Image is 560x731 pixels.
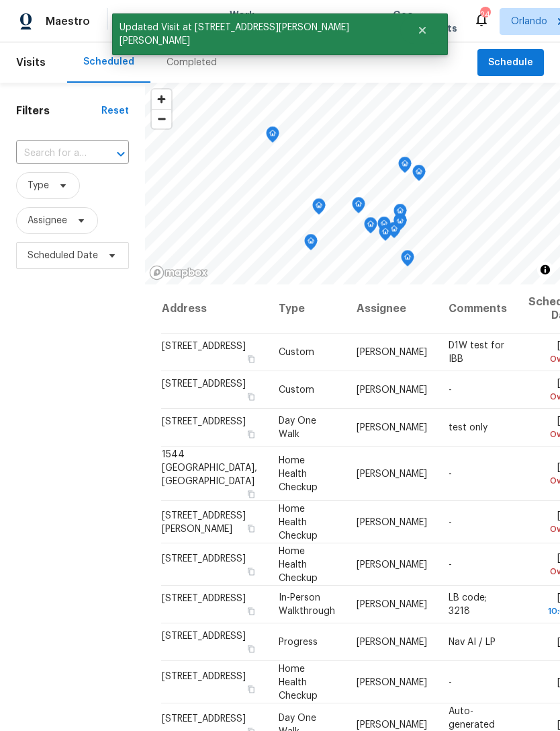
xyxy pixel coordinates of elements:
span: [STREET_ADDRESS] [162,553,246,563]
span: [PERSON_NAME] [357,600,427,609]
button: Open [111,145,130,163]
span: Visits [16,48,46,77]
button: Close [400,17,445,44]
div: 24 [480,8,489,22]
div: Reset [101,104,129,118]
span: - [449,385,452,395]
span: - [449,517,452,527]
button: Toggle attribution [537,262,553,278]
span: Home Health Checkup [279,504,318,540]
th: Comments [438,284,518,334]
span: [STREET_ADDRESS] [162,342,246,351]
input: Search for an address... [16,143,91,164]
span: [PERSON_NAME] [357,677,427,687]
span: Progress [279,638,318,647]
span: - [449,560,452,569]
div: Completed [167,56,217,69]
button: Copy Address [245,391,257,403]
div: Map marker [352,197,365,218]
button: Zoom in [152,89,171,109]
h1: Filters [16,104,101,118]
span: [STREET_ADDRESS] [162,594,246,603]
span: [PERSON_NAME] [357,720,427,729]
div: Map marker [393,204,407,225]
span: [STREET_ADDRESS][PERSON_NAME] [162,510,246,533]
span: [STREET_ADDRESS] [162,631,246,641]
span: Orlando [511,15,547,28]
span: LB code; 3218 [449,593,487,616]
span: Nav AI / LP [449,638,496,647]
div: Map marker [412,165,426,186]
th: Address [161,284,268,334]
button: Zoom out [152,109,171,128]
span: Day One Walk [279,416,316,439]
span: test only [449,423,487,432]
div: Map marker [379,225,392,245]
span: [PERSON_NAME] [357,560,427,569]
span: [PERSON_NAME] [357,517,427,527]
div: Map marker [401,250,414,271]
button: Copy Address [245,353,257,365]
span: Type [28,179,49,192]
button: Copy Address [245,428,257,440]
span: Home Health Checkup [279,546,318,582]
span: [PERSON_NAME] [357,638,427,647]
span: Custom [279,385,314,395]
span: Schedule [488,54,533,71]
div: Map marker [304,234,318,255]
span: In-Person Walkthrough [279,593,335,616]
span: - [449,677,452,687]
span: Zoom out [152,110,171,128]
span: Scheduled Date [28,249,98,262]
button: Copy Address [245,643,257,655]
span: [STREET_ADDRESS] [162,714,246,723]
span: Assignee [28,214,67,227]
div: Scheduled [83,55,134,69]
div: Map marker [377,217,391,237]
span: Geo Assignments [393,8,457,35]
a: Mapbox homepage [149,265,208,280]
span: [PERSON_NAME] [357,385,427,395]
span: D1W test for IBB [449,341,504,364]
span: [PERSON_NAME] [357,469,427,478]
div: Map marker [266,126,279,147]
th: Assignee [346,284,438,334]
span: Home Health Checkup [279,455,318,492]
span: Work Orders [230,8,264,35]
button: Copy Address [245,522,257,534]
span: Updated Visit at [STREET_ADDRESS][PERSON_NAME][PERSON_NAME] [112,13,400,55]
span: [PERSON_NAME] [357,423,427,432]
div: Map marker [312,198,326,219]
span: [STREET_ADDRESS] [162,379,246,389]
button: Schedule [477,49,544,77]
th: Type [268,284,346,334]
span: - [449,469,452,478]
span: [STREET_ADDRESS] [162,417,246,426]
span: Custom [279,348,314,357]
span: Toggle attribution [541,262,549,277]
div: Map marker [387,222,401,243]
button: Copy Address [245,565,257,577]
button: Copy Address [245,683,257,695]
span: Home Health Checkup [279,664,318,700]
button: Copy Address [245,605,257,617]
span: 1544 [GEOGRAPHIC_DATA], [GEOGRAPHIC_DATA] [162,449,257,486]
button: Copy Address [245,488,257,500]
span: Maestro [46,15,90,28]
span: [STREET_ADDRESS] [162,671,246,681]
div: Map marker [364,217,377,238]
div: Map marker [398,157,412,178]
span: [PERSON_NAME] [357,348,427,357]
